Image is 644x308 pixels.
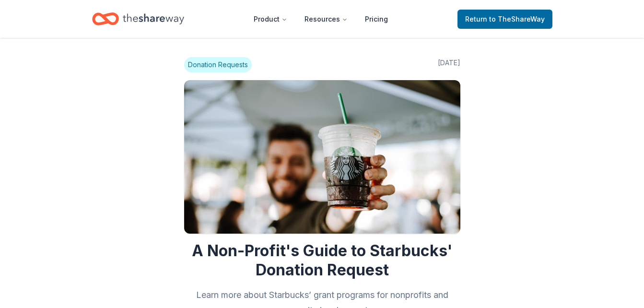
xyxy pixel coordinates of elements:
[357,10,396,29] a: Pricing
[489,15,545,23] span: to TheShareWay
[457,10,552,29] a: Returnto TheShareWay
[438,57,460,72] span: [DATE]
[246,8,396,30] nav: Main
[184,57,252,72] span: Donation Requests
[246,10,295,29] button: Product
[92,8,184,30] a: Home
[297,10,355,29] button: Resources
[184,80,460,234] img: Image for A Non-Profit's Guide to Starbucks' Donation Request
[465,13,545,25] span: Return
[184,241,460,280] h1: A Non-Profit's Guide to Starbucks' Donation Request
